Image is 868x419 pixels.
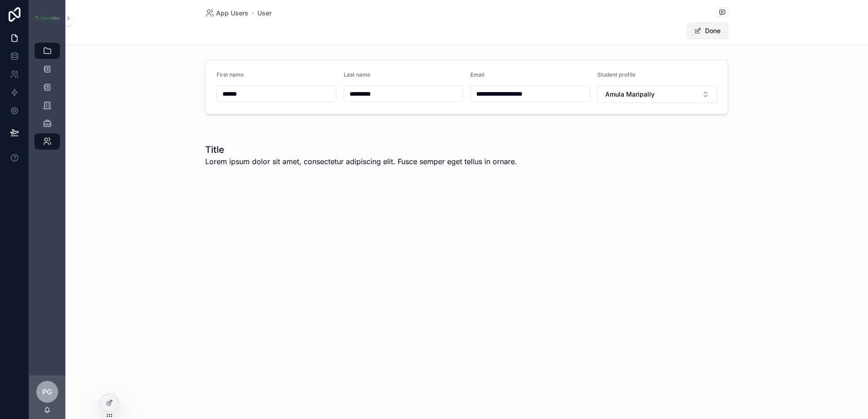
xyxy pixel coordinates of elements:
span: Last name [344,71,370,78]
img: App logo [35,16,60,20]
span: First name [217,71,244,78]
button: Select Button [597,86,717,103]
button: Done [686,23,728,39]
span: Email [470,71,484,78]
span: Student profile [597,71,636,78]
span: Amula Maripally [605,90,655,99]
a: App Users [205,9,248,18]
span: App Users [216,9,248,18]
span: PG [42,386,52,397]
div: scrollable content [29,36,65,161]
a: User [257,9,271,18]
h1: Title [205,143,517,156]
span: Lorem ipsum dolor sit amet, consectetur adipiscing elit. Fusce semper eget tellus in ornare. [205,156,517,167]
